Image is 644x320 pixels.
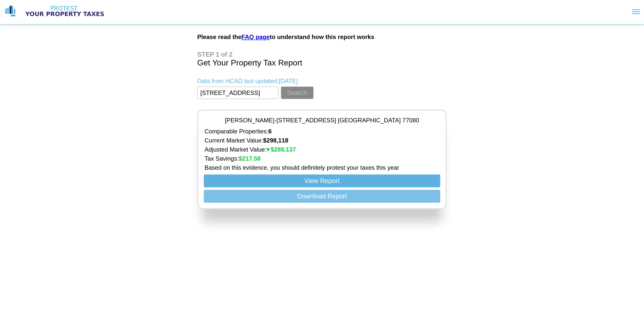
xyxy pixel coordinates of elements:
strong: 6 [268,128,271,135]
p: Adjusted Market Value: [205,146,439,153]
button: View Report [204,174,440,187]
h1: Get Your Property Tax Report [197,51,447,67]
img: logo [4,5,17,17]
p: Current Market Value: [205,137,439,144]
p: [PERSON_NAME] - [STREET_ADDRESS] [GEOGRAPHIC_DATA] 77080 [225,117,419,124]
img: logo text [21,5,109,17]
strong: $ 288,137 [266,146,296,153]
button: Download Report [204,190,440,203]
strong: $ 298,118 [263,137,288,144]
input: Enter Property Address [197,87,278,99]
p: Data from HCAD last updated: [DATE] [197,78,447,85]
p: Tax Savings: [205,155,439,162]
strong: $ 217.58 [239,155,261,162]
h2: Please read the to understand how this report works [197,33,447,41]
a: FAQ page [242,33,270,40]
p: Comparable Properties: [205,128,439,135]
a: logo logo text [4,5,109,17]
button: Search [281,87,313,99]
p: Based on this evidence, you should definitely protest your taxes this year [205,164,439,171]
